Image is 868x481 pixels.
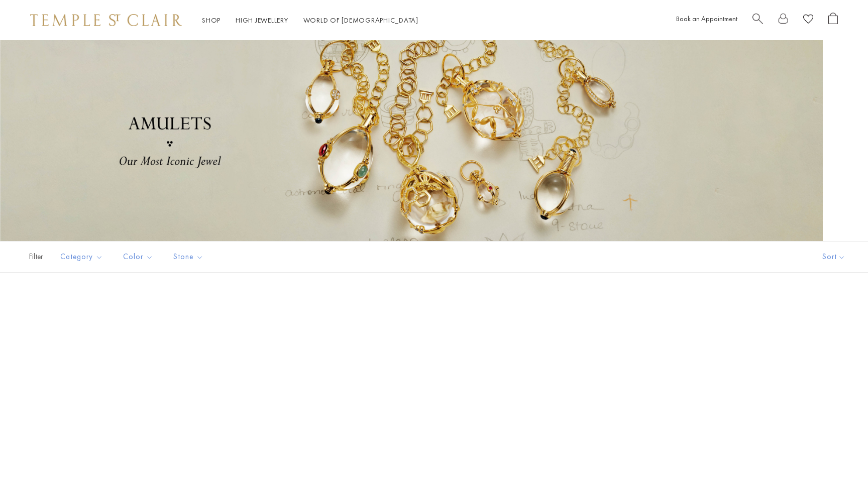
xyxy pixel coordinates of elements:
[116,246,161,268] button: Color
[55,251,111,263] span: Category
[800,242,868,272] button: Show sort by
[166,246,211,268] button: Stone
[53,246,111,268] button: Category
[752,13,763,28] a: Search
[168,251,211,263] span: Stone
[30,14,182,26] img: Temple St. Clair
[202,14,418,27] nav: Main navigation
[118,251,161,263] span: Color
[676,14,737,23] a: Book an Appointment
[202,16,221,25] a: ShopShop
[236,16,288,25] a: High JewelleryHigh Jewellery
[803,13,813,28] a: View Wishlist
[828,13,838,28] a: Open Shopping Bag
[303,16,418,25] a: World of [DEMOGRAPHIC_DATA]World of [DEMOGRAPHIC_DATA]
